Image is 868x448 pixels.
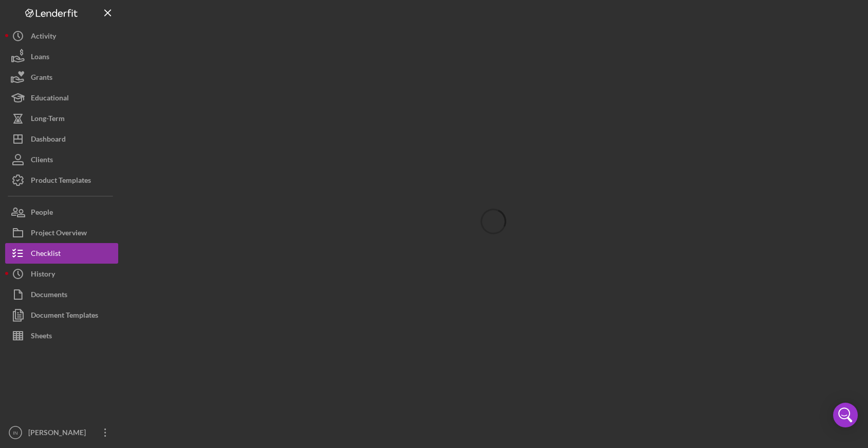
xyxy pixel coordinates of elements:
button: Checklist [5,243,118,264]
button: Activity [5,26,118,46]
div: Open Intercom Messenger [833,403,858,427]
button: Educational [5,88,118,108]
div: People [31,202,53,225]
div: Project Overview [31,222,87,246]
button: History [5,264,118,284]
div: Documents [31,284,67,307]
text: IN [13,430,18,436]
button: Project Overview [5,222,118,243]
button: Document Templates [5,305,118,325]
div: Activity [31,26,56,49]
div: Product Templates [31,170,91,193]
button: IN[PERSON_NAME] [5,422,118,443]
button: Documents [5,284,118,305]
div: Educational [31,88,69,111]
div: Sheets [31,325,52,349]
div: Long-Term [31,108,65,131]
button: Dashboard [5,129,118,149]
button: People [5,202,118,222]
div: Grants [31,67,52,90]
div: Clients [31,149,53,173]
button: Clients [5,149,118,170]
button: Long-Term [5,108,118,129]
div: Dashboard [31,129,66,152]
button: Product Templates [5,170,118,191]
div: Checklist [31,243,61,266]
div: [PERSON_NAME] [26,422,93,445]
button: Grants [5,67,118,88]
button: Sheets [5,325,118,346]
div: Document Templates [31,305,98,328]
div: Loans [31,46,49,70]
div: History [31,264,55,287]
button: Loans [5,46,118,67]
